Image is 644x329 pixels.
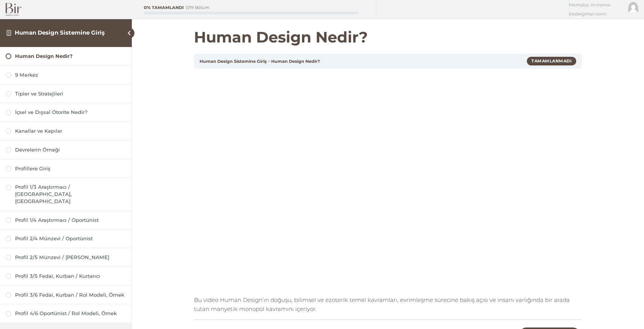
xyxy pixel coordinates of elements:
div: 9 Merkez [15,71,126,79]
a: Human Design Nedir? [6,53,126,60]
a: 9 Merkez [6,71,126,79]
a: Profil 2/5 Münzevi / [PERSON_NAME] [6,254,126,261]
a: İçsel ve Dışsal Otorite Nedir? [6,109,126,116]
a: Profil 3/5 Fedai, Kurban / Kurtarıcı [6,273,126,280]
p: Bu video Human Design’ın doğuşu, bilimsel ve ezoterik temel kavramları, evrimleşme sürecine bakı... [194,296,582,314]
div: Profil 3/6 Fedai, Kurban / Rol Modeli, Örnek [15,291,126,299]
a: Devrelerin Örneği [6,146,126,153]
div: 0% Tamamlandı [144,6,184,10]
a: Profil 2/4 Münzevi / Oportünist [6,235,126,242]
a: Kanallar ve Kapılar [6,127,126,135]
a: Tipler ve Stratejileri [6,90,126,97]
div: Kanallar ve Kapılar [15,127,126,135]
img: Bir Logo [6,3,21,16]
a: Profil 1/4 Araştırmacı / Oportünist [6,217,126,224]
div: Profil 2/5 Münzevi / [PERSON_NAME] [15,254,126,261]
div: Profillere Giriş [15,165,126,172]
div: Profil 1/3 Araştırmacı / [GEOGRAPHIC_DATA], [GEOGRAPHIC_DATA] [15,183,126,205]
div: Profil 2/4 Münzevi / Oportünist [15,235,126,242]
a: Profil 1/3 Araştırmacı / [GEOGRAPHIC_DATA], [GEOGRAPHIC_DATA] [6,183,126,205]
a: Human Design Nedir? [271,59,320,64]
a: Human Design Sistemine Giriş [15,29,105,36]
div: Profil 3/5 Fedai, Kurban / Kurtarıcı [15,273,126,280]
div: Tamamlanmadı [527,57,576,65]
div: Tipler ve Stratejileri [15,90,126,97]
a: Profil 4/6 Oportünist / Rol Modeli, Örnek [6,310,126,317]
a: Profil 3/6 Fedai, Kurban / Rol Modeli, Örnek [6,291,126,299]
div: İçsel ve Dışsal Otorite Nedir? [15,109,126,116]
div: Profil 1/4 Araştırmacı / Oportünist [15,217,126,224]
div: 0/19 Bölüm [186,6,209,10]
h1: Human Design Nedir? [194,28,582,46]
div: Devrelerin Örneği [15,146,126,153]
a: Human Design Sistemine Giriş [200,59,267,64]
div: Human Design Nedir? [15,53,126,60]
span: Merhaba, m-merve-bedergmail-com! [569,0,623,18]
a: Profillere Giriş [6,165,126,172]
div: Profil 4/6 Oportünist / Rol Modeli, Örnek [15,310,126,317]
